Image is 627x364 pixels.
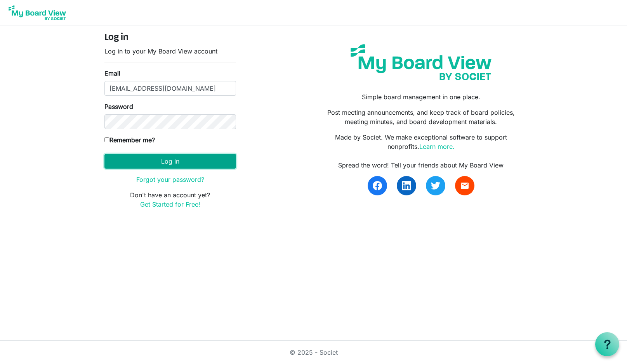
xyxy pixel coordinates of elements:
[104,102,133,111] label: Password
[136,176,204,183] a: Forgot your password?
[104,190,236,209] p: Don't have an account yet?
[373,181,382,190] img: facebook.svg
[104,135,155,145] label: Remember me?
[319,133,523,151] p: Made by Societ. We make exceptional software to support nonprofits.
[419,143,455,150] a: Learn more.
[104,47,236,56] p: Log in to your My Board View account
[104,137,109,142] input: Remember me?
[455,176,474,195] a: email
[460,181,469,190] span: email
[104,154,236,169] button: Log in
[319,108,523,126] p: Post meeting announcements, and keep track of board policies, meeting minutes, and board developm...
[431,181,440,190] img: twitter.svg
[345,38,497,86] img: my-board-view-societ.svg
[6,3,68,22] img: My Board View Logo
[319,92,523,102] p: Simple board management in one place.
[319,160,523,170] div: Spread the word! Tell your friends about My Board View
[402,181,411,190] img: linkedin.svg
[104,69,120,78] label: Email
[140,200,200,208] a: Get Started for Free!
[104,32,236,43] h4: Log in
[290,348,338,356] a: © 2025 - Societ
